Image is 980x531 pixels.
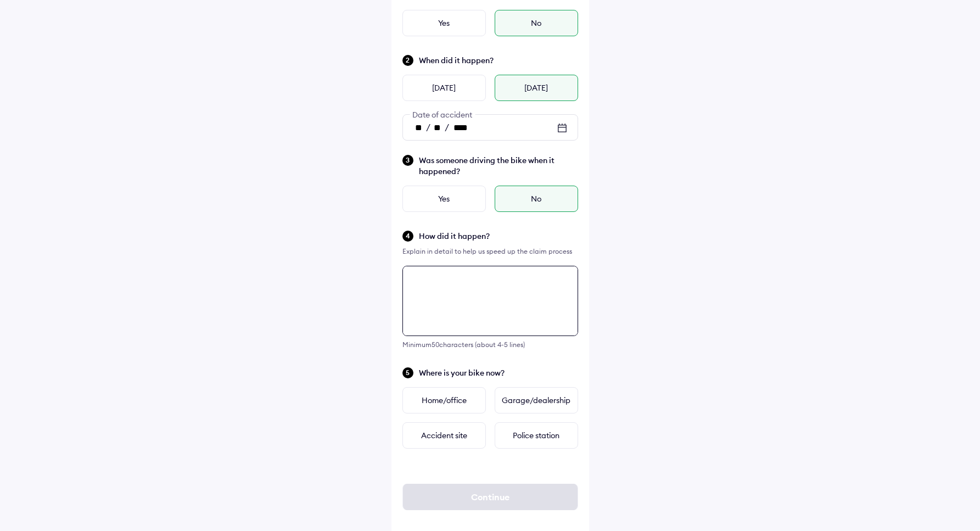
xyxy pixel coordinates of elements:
[402,387,486,413] div: Home/office
[495,10,578,36] div: No
[495,186,578,212] div: No
[402,75,486,101] div: [DATE]
[419,55,578,66] span: When did it happen?
[495,387,578,413] div: Garage/dealership
[495,75,578,101] div: [DATE]
[402,340,578,349] div: Minimum 50 characters (about 4-5 lines)
[402,10,486,36] div: Yes
[426,121,430,132] span: /
[419,231,578,242] span: How did it happen?
[419,155,578,177] span: Was someone driving the bike when it happened?
[445,121,449,132] span: /
[402,186,486,212] div: Yes
[402,246,578,257] div: Explain in detail to help us speed up the claim process
[410,110,475,120] span: Date of accident
[402,422,486,449] div: Accident site
[419,367,578,378] span: Where is your bike now?
[495,422,578,449] div: Police station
